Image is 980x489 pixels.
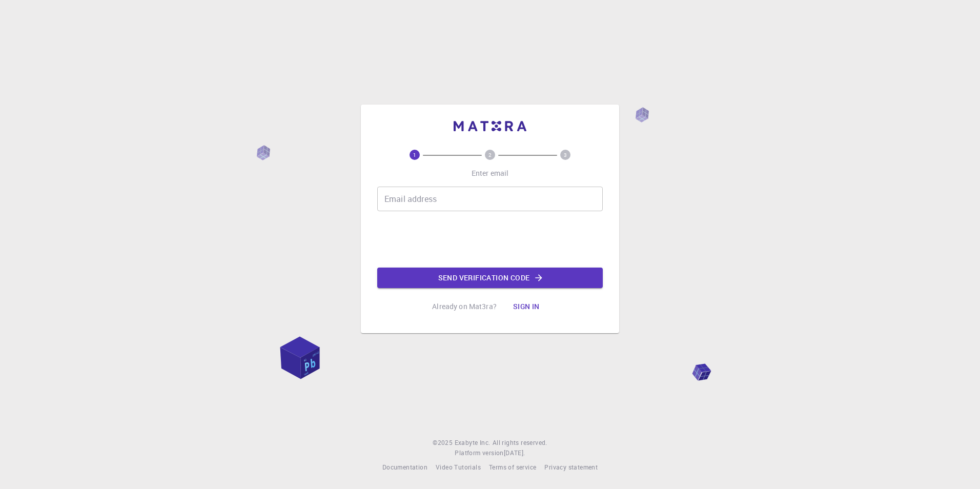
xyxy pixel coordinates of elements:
[433,438,454,448] span: © 2025
[564,151,567,158] text: 3
[382,462,427,473] a: Documentation
[432,301,497,312] p: Already on Mat3ra?
[382,463,427,471] span: Documentation
[413,151,416,158] text: 1
[455,438,491,446] span: Exabyte Inc.
[505,296,548,317] button: Sign in
[436,463,481,471] span: Video Tutorials
[412,219,568,259] iframe: reCAPTCHA
[544,463,598,471] span: Privacy statement
[493,438,547,448] span: All rights reserved.
[488,151,492,158] text: 2
[544,462,598,473] a: Privacy statement
[377,268,603,288] button: Send verification code
[504,448,525,458] a: [DATE].
[489,463,536,471] span: Terms of service
[436,462,481,473] a: Video Tutorials
[455,448,503,458] span: Platform version
[504,449,525,457] span: [DATE] .
[455,438,491,448] a: Exabyte Inc.
[472,168,509,178] p: Enter email
[489,462,536,473] a: Terms of service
